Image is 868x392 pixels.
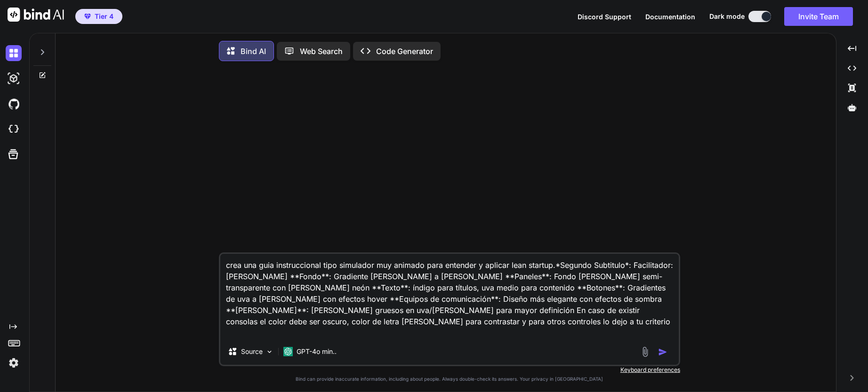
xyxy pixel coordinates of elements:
img: cloudideIcon [6,121,22,137]
img: Bind AI [8,8,64,22]
img: darkAi-studio [6,71,22,86]
img: attachment [640,346,651,357]
img: settings [6,355,22,371]
p: Bind can provide inaccurate information, including about people. Always double-check its answers.... [219,376,680,383]
img: GPT-4o mini [283,347,293,356]
span: Discord Support [578,13,631,21]
button: Documentation [645,12,695,22]
textarea: crea una guia instruccional tipo simulador muy animado para entender y aplicar lean startup.*Segu... [220,254,679,338]
button: premiumTier 4 [75,9,122,24]
p: Code Generator [376,46,433,57]
p: Bind AI [241,46,266,57]
img: premium [84,14,91,19]
p: Web Search [300,46,343,57]
p: Source [241,347,263,356]
img: icon [658,347,667,357]
img: Pick Models [265,348,273,356]
button: Discord Support [578,12,631,22]
button: Invite Team [784,7,853,26]
span: Tier 4 [95,12,113,21]
img: githubDark [6,96,22,112]
p: GPT-4o min.. [297,347,337,356]
span: Dark mode [709,12,745,21]
img: darkChat [6,45,22,61]
p: Keyboard preferences [219,366,680,374]
span: Documentation [645,13,695,21]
